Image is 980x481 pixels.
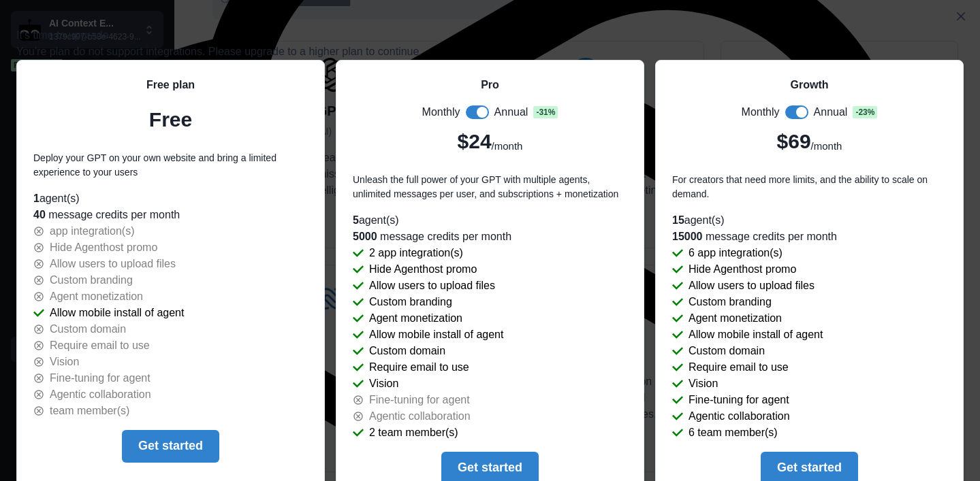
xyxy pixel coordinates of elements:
p: 6 app integration(s) [689,245,783,261]
p: Custom domain [50,321,126,337]
p: Fine-tuning for agent [369,392,470,408]
span: 5000 [353,231,377,242]
button: Get started [122,430,219,463]
p: Custom domain [689,343,765,359]
p: team member(s) [50,403,129,419]
span: - 31 % [533,106,558,118]
p: For creators that need more limits, and the ability to scale on demand. [672,173,947,201]
p: 2 app integration(s) [369,245,463,261]
p: Agent monetization [689,310,782,327]
p: Hide Agenthost promo [689,261,796,278]
span: 5 [353,214,359,226]
p: message credits per month [33,207,308,223]
p: $24 [458,126,492,156]
p: You're plan do not support integrations. Please upgrade to a higher plan to continue. [16,44,964,60]
span: 15000 [672,231,703,242]
p: Require email to use [689,359,789,376]
p: Agent monetization [369,310,462,327]
p: /month [492,139,523,154]
h2: It's time to upgrade [16,27,964,44]
p: message credits per month [672,229,947,245]
p: Require email to use [50,337,150,354]
p: Allow mobile install of agent [369,327,503,343]
p: Monthly [742,104,780,120]
p: Custom branding [369,294,452,310]
p: Vision [50,354,79,370]
p: Allow users to upload files [369,278,495,294]
p: Require email to use [369,359,469,376]
p: Allow mobile install of agent [50,305,184,321]
p: Allow users to upload files [50,256,176,272]
p: Hide Agenthost promo [369,261,477,278]
p: Annual [494,104,528,120]
p: Agentic collaboration [369,408,471,425]
p: Agentic collaboration [689,408,790,425]
p: agent(s) [672,212,947,229]
p: Vision [369,376,398,392]
p: Fine-tuning for agent [689,392,789,408]
p: Agent monetization [50,288,143,305]
p: Allow mobile install of agent [689,327,823,343]
p: 2 team member(s) [369,425,458,441]
p: app integration(s) [50,223,135,239]
span: 1 [33,193,39,204]
p: Custom domain [369,343,445,359]
p: Unleash the full power of your GPT with multiple agents, unlimited messages per user, and subscri... [353,173,627,201]
p: Free [149,104,192,135]
p: agent(s) [33,190,308,207]
p: /month [811,139,842,154]
p: Hide Agenthost promo [50,239,157,256]
p: Free plan [146,77,195,93]
span: 15 [672,214,684,226]
p: Growth [791,77,829,93]
span: - 23 % [853,106,877,118]
span: 40 [33,209,46,220]
p: Annual [814,104,848,120]
p: message credits per month [353,229,627,245]
p: Monthly [422,104,460,120]
p: Fine-tuning for agent [50,370,151,386]
p: 6 team member(s) [689,425,778,441]
p: agent(s) [353,212,627,229]
p: Custom branding [689,294,772,310]
p: Custom branding [50,272,133,288]
p: Allow users to upload files [689,278,815,294]
p: Deploy your GPT on your own website and bring a limited experience to your users [33,151,308,180]
button: Close [950,5,972,27]
p: Pro [481,77,499,93]
p: Vision [689,376,718,392]
p: Agentic collaboration [50,386,151,403]
p: $69 [777,126,811,156]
